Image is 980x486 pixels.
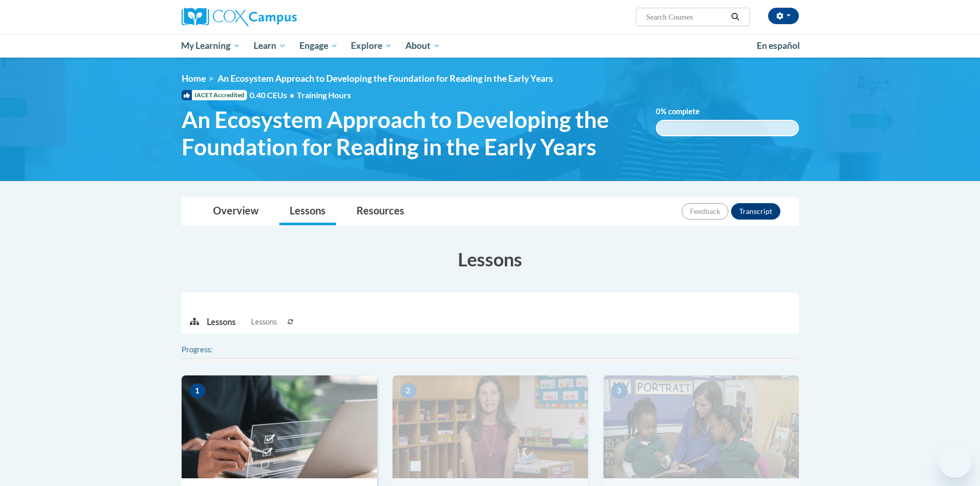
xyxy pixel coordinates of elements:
[207,316,236,328] p: Lessons
[299,40,338,52] span: Engage
[293,34,345,58] a: Engage
[731,203,780,220] button: Transcript
[218,73,553,84] span: An Ecosystem Approach to Developing the Foundation for Reading in the Early Years
[757,40,800,51] span: En español
[175,34,247,58] a: My Learning
[682,203,728,220] button: Feedback
[250,89,297,101] span: 0.40 CEUs
[254,40,286,52] span: Learn
[189,383,206,399] span: 1
[351,40,392,52] span: Explore
[603,375,799,478] img: Course Image
[182,8,377,26] a: Cox Campus
[346,198,415,225] a: Resources
[181,40,240,52] span: My Learning
[182,375,377,478] img: Course Image
[939,445,972,478] iframe: Button to launch messaging window
[290,90,294,100] span: •
[645,11,727,23] input: Search Courses
[247,34,293,58] a: Learn
[182,246,799,272] h3: Lessons
[279,198,336,225] a: Lessons
[166,34,814,58] div: Main menu
[611,383,628,399] span: 3
[400,383,417,399] span: 2
[727,11,743,23] button: Search
[405,40,440,52] span: About
[399,34,447,58] a: About
[203,198,269,225] a: Overview
[393,375,588,478] img: Course Image
[182,73,206,84] a: Home
[768,8,799,24] button: Account Settings
[182,344,241,355] label: Progress:
[251,316,277,328] span: Lessons
[656,107,661,116] span: 0
[750,35,807,57] a: En español
[182,106,641,160] span: An Ecosystem Approach to Developing the Foundation for Reading in the Early Years
[344,34,399,58] a: Explore
[656,106,715,117] label: % complete
[182,90,247,100] span: IACET Accredited
[297,90,351,100] span: Training Hours
[182,8,297,26] img: Cox Campus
